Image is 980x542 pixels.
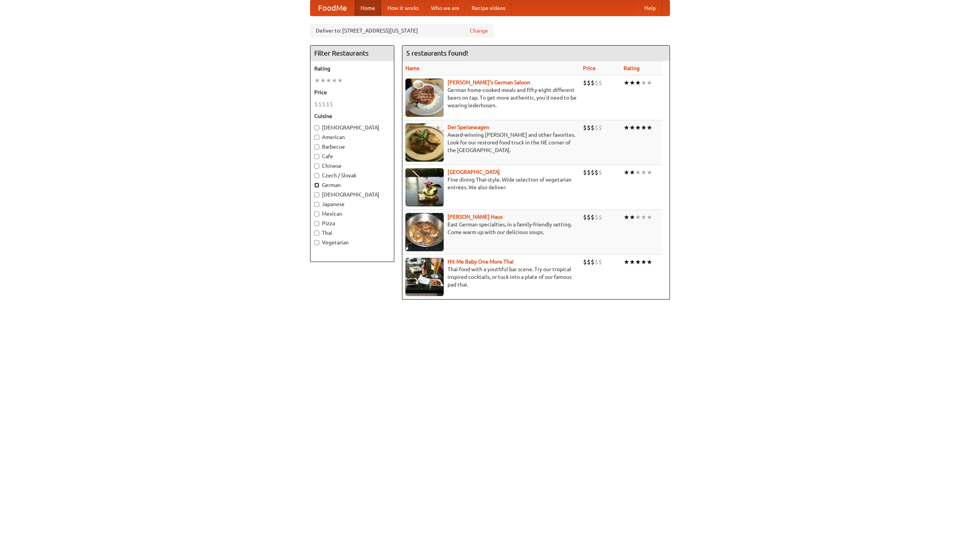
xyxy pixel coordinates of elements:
a: [PERSON_NAME] Haus [448,214,503,220]
li: $ [595,123,598,132]
li: ★ [641,213,647,221]
label: Pizza [314,219,390,227]
li: $ [322,100,326,108]
p: German home-cooked meals and fifty-eight different beers on tap. To get more authentic, you'd nee... [405,86,577,109]
li: ★ [629,168,635,177]
li: $ [591,168,595,177]
li: $ [598,123,602,132]
a: How it works [381,0,425,16]
a: Rating [624,65,640,71]
li: $ [598,213,602,221]
li: ★ [629,123,635,132]
label: German [314,181,390,189]
h5: Cuisine [314,112,390,120]
li: ★ [624,79,629,87]
li: $ [587,213,591,221]
label: [DEMOGRAPHIC_DATA] [314,124,390,131]
li: ★ [647,123,652,132]
li: $ [595,258,598,266]
label: Chinese [314,162,390,170]
img: satay.jpg [405,168,444,206]
li: ★ [647,213,652,221]
li: ★ [635,123,641,132]
li: ★ [629,213,635,221]
li: ★ [629,79,635,87]
li: ★ [326,76,332,85]
li: ★ [320,76,326,85]
img: speisewagen.jpg [405,123,444,162]
input: German [314,183,319,188]
li: ★ [635,213,641,221]
li: ★ [647,258,652,266]
li: $ [591,213,595,221]
li: ★ [635,168,641,177]
label: Vegetarian [314,239,390,246]
p: Award-winning [PERSON_NAME] and other favorites. Look for our restored food truck in the NE corne... [405,131,577,154]
label: Cafe [314,152,390,160]
a: Name [405,65,420,71]
a: Who we are [425,0,465,16]
li: ★ [641,123,647,132]
label: Czech / Slovak [314,172,390,179]
li: ★ [624,168,629,177]
li: ★ [647,79,652,87]
label: Barbecue [314,143,390,151]
h4: Filter Restaurants [310,46,394,61]
label: Mexican [314,210,390,218]
label: Thai [314,229,390,237]
li: ★ [332,76,337,85]
li: $ [583,79,587,87]
b: Der Speisewagen [448,124,489,130]
li: ★ [337,76,343,85]
input: [DEMOGRAPHIC_DATA] [314,125,319,130]
p: Fine dining Thai-style. Wide selection of vegetarian entrées. We also deliver. [405,176,577,191]
input: Barbecue [314,144,319,149]
li: $ [591,79,595,87]
li: ★ [624,258,629,266]
li: $ [591,123,595,132]
li: $ [587,123,591,132]
li: $ [595,213,598,221]
li: $ [583,123,587,132]
input: Chinese [314,164,319,169]
b: [PERSON_NAME]'s German Saloon [448,79,530,85]
li: $ [326,100,330,108]
input: Cafe [314,154,319,159]
li: ★ [641,258,647,266]
input: Thai [314,231,319,236]
a: Change [470,27,488,34]
a: FoodMe [310,0,354,16]
li: $ [591,258,595,266]
input: Mexican [314,211,319,216]
li: ★ [635,79,641,87]
li: ★ [641,168,647,177]
p: Thai food with a youthful bar scene. Try our tropical inspired cocktails, or tuck into a plate of... [405,265,577,288]
li: $ [598,258,602,266]
li: ★ [635,258,641,266]
li: $ [583,213,587,221]
img: babythai.jpg [405,258,444,296]
b: Hit Me Baby One More Thai [448,259,514,265]
input: Pizza [314,221,319,226]
li: $ [330,100,333,108]
input: American [314,135,319,140]
a: [GEOGRAPHIC_DATA] [448,169,500,175]
input: Japanese [314,202,319,207]
li: ★ [624,123,629,132]
li: ★ [641,79,647,87]
a: Recipe videos [465,0,511,16]
li: $ [318,100,322,108]
a: Home [354,0,381,16]
label: [DEMOGRAPHIC_DATA] [314,191,390,198]
li: $ [587,258,591,266]
p: East German specialties, in a family-friendly setting. Come warm up with our delicious soups. [405,221,577,236]
label: Japanese [314,200,390,208]
h5: Rating [314,65,390,72]
li: ★ [647,168,652,177]
li: $ [598,79,602,87]
li: $ [587,79,591,87]
label: American [314,133,390,141]
li: $ [598,168,602,177]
